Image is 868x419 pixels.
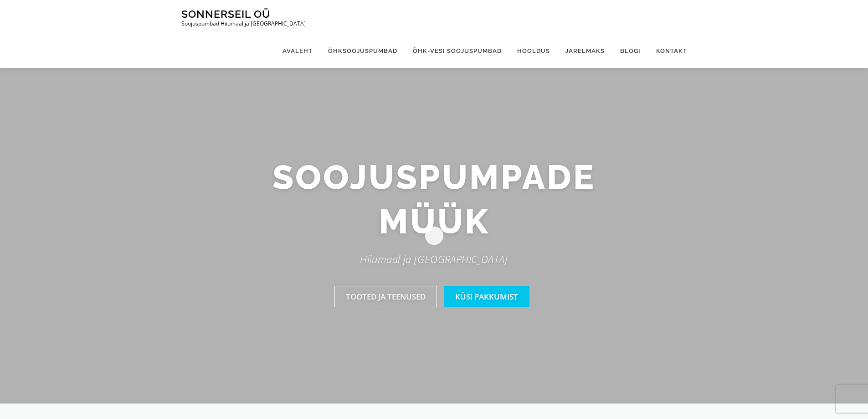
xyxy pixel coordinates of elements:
a: Kontakt [648,34,687,68]
a: Sonnerseil OÜ [181,8,270,20]
a: Avaleht [275,34,320,68]
a: Blogi [612,34,648,68]
p: Soojuspumbad Hiiumaal ja [GEOGRAPHIC_DATA] [181,21,306,27]
span: müük [379,199,490,244]
a: Hooldus [509,34,558,68]
a: Õhk-vesi soojuspumbad [405,34,509,68]
p: Hiiumaal ja [GEOGRAPHIC_DATA] [175,251,694,268]
a: Küsi pakkumist [444,286,529,307]
a: Õhksoojuspumbad [320,34,405,68]
h2: Soojuspumpade [175,155,694,244]
a: Tooted ja teenused [334,286,437,307]
a: Järelmaks [558,34,612,68]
